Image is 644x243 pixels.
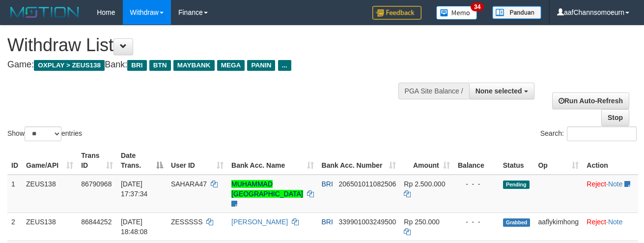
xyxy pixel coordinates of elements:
[583,175,638,213] td: ·
[503,218,531,227] span: Grabbed
[7,213,22,241] td: 2
[583,213,638,241] td: ·
[7,5,82,20] img: MOTION_logo.png
[149,60,171,71] span: BTN
[7,126,82,141] label: Show entries
[404,180,445,188] span: Rp 2.500.000
[476,87,522,95] span: None selected
[127,60,146,71] span: BRI
[469,83,534,99] button: None selected
[608,180,623,188] a: Note
[398,83,469,99] div: PGA Site Balance /
[7,175,22,213] td: 1
[22,175,77,213] td: ZEUS138
[322,180,333,188] span: BRI
[339,180,396,188] span: Copy 206501011082506 to clipboard
[372,6,421,20] img: Feedback.jpg
[34,60,105,71] span: OXPLAY > ZEUS138
[171,180,207,188] span: SAHARA47
[171,218,203,226] span: ZESSSSS
[534,213,583,241] td: aaflykimhong
[534,147,583,175] th: Op: activate to sort column ascending
[322,218,333,226] span: BRI
[247,60,275,71] span: PANIN
[22,147,77,175] th: Game/API: activate to sort column ascending
[583,147,638,175] th: Action
[318,147,400,175] th: Bank Acc. Number: activate to sort column ascending
[436,6,477,20] img: Button%20Memo.svg
[77,147,117,175] th: Trans ID: activate to sort column ascending
[499,147,534,175] th: Status
[278,60,291,71] span: ...
[400,147,453,175] th: Amount: activate to sort column ascending
[7,60,420,70] h4: Game: Bank:
[608,218,623,226] a: Note
[121,180,148,198] span: [DATE] 17:37:34
[81,180,112,188] span: 86790968
[454,147,499,175] th: Balance
[81,218,112,226] span: 86844252
[458,179,495,189] div: - - -
[339,218,396,226] span: Copy 339901003249500 to clipboard
[458,217,495,227] div: - - -
[7,147,22,175] th: ID
[587,180,606,188] a: Reject
[231,218,288,226] a: [PERSON_NAME]
[567,126,637,141] input: Search:
[173,60,215,71] span: MAYBANK
[404,218,439,226] span: Rp 250.000
[601,109,629,126] a: Stop
[167,147,227,175] th: User ID: activate to sort column ascending
[231,180,303,198] a: MUHAMMAD [GEOGRAPHIC_DATA]
[7,35,420,55] h1: Withdraw List
[217,60,245,71] span: MEGA
[22,213,77,241] td: ZEUS138
[492,6,541,19] img: panduan.png
[471,2,484,11] span: 34
[552,92,629,109] a: Run Auto-Refresh
[503,181,530,189] span: Pending
[587,218,606,226] a: Reject
[227,147,318,175] th: Bank Acc. Name: activate to sort column ascending
[540,126,637,141] label: Search:
[121,218,148,236] span: [DATE] 18:48:08
[25,126,61,141] select: Showentries
[117,147,167,175] th: Date Trans.: activate to sort column descending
